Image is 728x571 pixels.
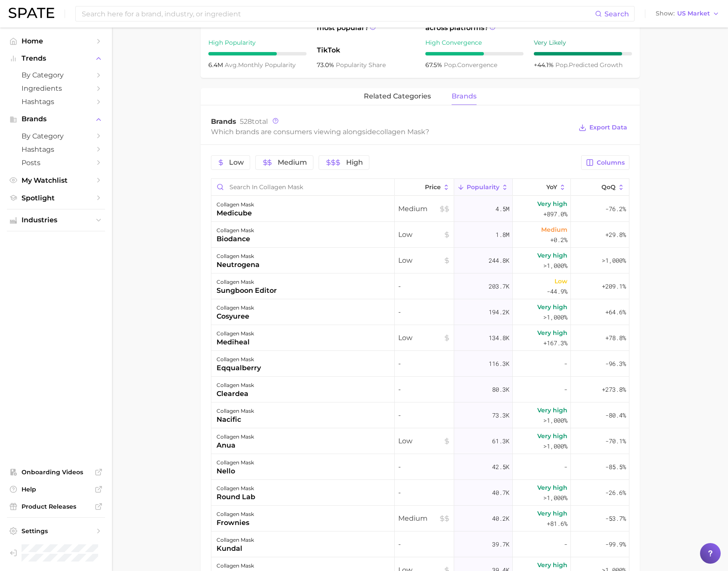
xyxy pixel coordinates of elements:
span: 39.7k [492,539,509,550]
div: 6 / 10 [425,52,524,55]
span: Very high [537,431,567,441]
span: >1,000% [543,416,567,424]
span: 244.8k [489,255,509,266]
button: YoY [513,179,571,196]
div: cosyuree [217,311,254,322]
span: 203.7k [489,281,509,292]
span: 67.5% [425,61,444,69]
span: - [398,384,450,395]
button: collagen maskmedihealLow134.8kVery high+167.3%+78.8% [211,325,629,351]
div: collagen mask [217,457,254,468]
span: - [398,281,450,292]
span: Very high [537,199,567,209]
span: predicted growth [555,61,623,69]
span: Popularity [467,184,499,190]
div: neutrogena [217,260,260,270]
a: Hashtags [7,95,105,108]
a: Help [7,483,105,496]
button: collagen maskmedicubeMedium4.5mVery high+897.0%-76.2% [211,196,629,222]
div: round lab [217,492,255,502]
span: Settings [22,527,90,535]
button: collagen maskfrowniesMedium40.2kVery high+81.6%-53.7% [211,506,629,531]
span: Hashtags [22,98,90,106]
button: collagen maskcleardea-80.3k-+273.8% [211,377,629,402]
a: Posts [7,156,105,169]
span: 40.2k [492,513,509,524]
div: collagen mask [217,277,277,287]
span: Very high [537,328,567,338]
span: Medium [398,204,450,214]
span: by Category [22,132,90,140]
input: Search in collagen mask [211,179,394,195]
span: Very high [537,405,567,415]
span: Home [22,37,90,45]
span: Very high [537,560,567,570]
div: High Popularity [208,37,307,48]
div: collagen mask [217,354,261,365]
span: 528 [240,117,252,126]
button: collagen maskcosyuree-194.2kVery high>1,000%+64.6% [211,299,629,325]
button: Popularity [454,179,513,196]
div: Very Likely [534,37,632,48]
span: monthly popularity [225,61,296,69]
button: Trends [7,52,105,65]
span: related categories [364,92,431,100]
span: My Watchlist [22,176,90,184]
button: collagen maskneutrogenaLow244.8kVery high>1,000%>1,000% [211,248,629,273]
div: biodance [217,234,254,244]
span: +209.1% [602,281,626,292]
abbr: popularity index [555,61,569,69]
span: Price [425,184,441,190]
span: 61.3k [492,436,509,446]
div: collagen mask [217,535,254,545]
span: - [398,462,450,472]
span: -44.9% [547,286,567,297]
span: +273.8% [602,384,626,395]
span: 80.3k [492,384,509,395]
span: Spotlight [22,194,90,202]
span: 73.0% [317,61,336,69]
span: Low [398,230,450,240]
span: - [564,462,567,472]
button: collagen maskeqqualberry-116.3k--96.3% [211,351,629,377]
span: -53.7% [605,513,626,524]
span: - [564,384,567,395]
a: Log out. Currently logged in as Pro User with e-mail spate.pro@test.test. [7,542,105,564]
a: Onboarding Videos [7,466,105,479]
input: Search here for a brand, industry, or ingredient [81,6,595,21]
button: collagen masksungboon editor-203.7kLow-44.9%+209.1% [211,273,629,299]
div: collagen mask [217,303,254,313]
button: Price [395,179,454,196]
span: >1,000% [543,442,567,450]
span: -70.1% [605,436,626,446]
span: Low [398,333,450,343]
span: >1,000% [543,261,567,270]
span: Ingredients [22,84,90,92]
span: -85.5% [605,462,626,472]
button: Brands [7,113,105,126]
button: ShowUS Market [654,8,722,19]
span: Low [398,436,450,446]
span: >1,000% [543,313,567,321]
span: -80.4% [605,410,626,421]
div: collagen mask [217,561,254,571]
span: Help [22,485,90,493]
div: cleardea [217,389,254,399]
span: +78.8% [605,333,626,343]
button: collagen masknello-42.5k--85.5% [211,454,629,480]
span: Search [604,10,629,18]
div: sungboon editor [217,285,277,296]
span: - [564,359,567,369]
button: Columns [581,155,629,170]
div: nacific [217,414,254,425]
span: +81.6% [547,519,567,529]
span: 116.3k [489,359,509,369]
span: YoY [546,184,557,190]
span: 40.7k [492,488,509,498]
span: 4.5m [496,204,509,214]
span: Very high [537,302,567,312]
a: Ingredients [7,82,105,95]
span: +167.3% [543,338,567,348]
a: by Category [7,68,105,82]
span: TikTok [317,45,415,55]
